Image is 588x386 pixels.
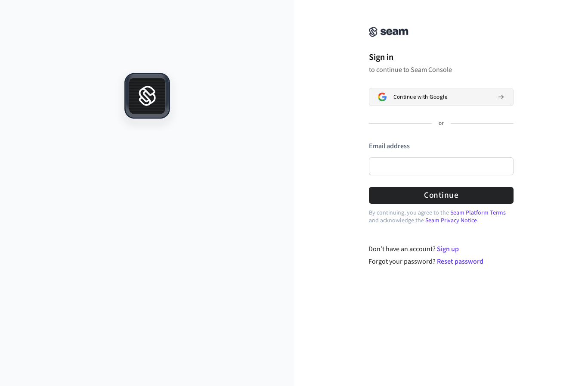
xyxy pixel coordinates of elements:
[369,141,410,151] label: Email address
[437,257,483,266] a: Reset password
[437,244,459,254] a: Sign up
[369,187,514,204] button: Continue
[425,216,477,225] a: Seam Privacy Notice
[450,209,506,217] a: Seam Platform Terms
[393,93,447,100] span: Continue with Google
[369,65,514,74] p: to continue to Seam Console
[369,27,409,37] img: Seam Console
[439,120,444,128] p: or
[369,51,514,64] h1: Sign in
[368,256,514,267] div: Forgot your password?
[369,209,514,224] p: By continuing, you agree to the and acknowledge the .
[378,93,387,101] img: Sign in with Google
[368,244,514,254] div: Don't have an account?
[369,88,514,106] button: Sign in with GoogleContinue with Google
